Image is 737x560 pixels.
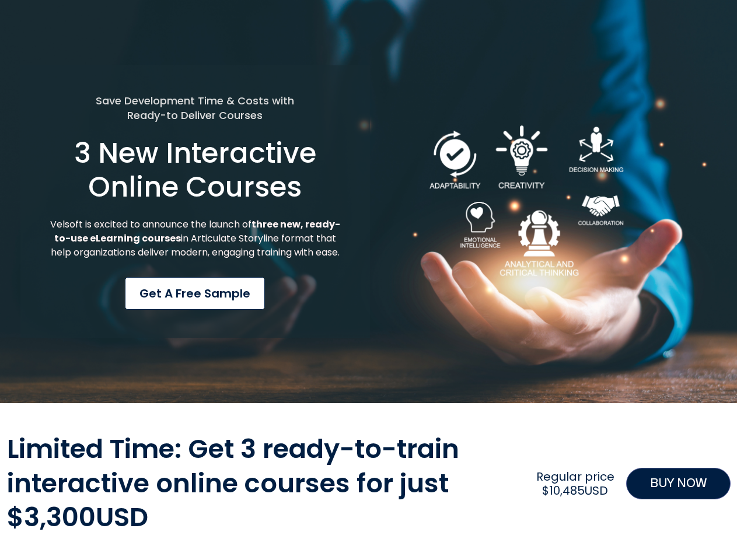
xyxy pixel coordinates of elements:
p: Velsoft is excited to announce the launch of in Articulate Storyline format that help organizatio... [48,218,342,260]
span: BUY NOW [650,474,707,493]
strong: three new, ready-to-use eLearning courses [54,218,340,245]
h2: Limited Time: Get 3 ready-to-train interactive online courses for just $3,300USD [7,432,525,535]
a: Get a Free Sample [125,277,265,310]
h5: Save Development Time & Costs with Ready-to Deliver Courses [48,93,342,123]
span: Get a Free Sample [139,285,250,302]
a: BUY NOW [626,468,731,499]
h1: 3 New Interactive Online Courses [48,136,342,204]
h2: Regular price $10,485USD [530,470,620,498]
